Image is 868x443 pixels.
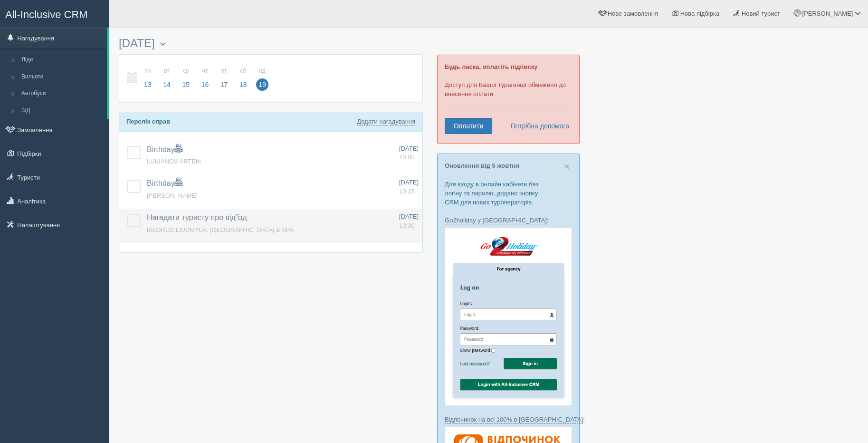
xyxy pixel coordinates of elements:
a: Birthday [147,179,182,187]
a: BILORUS LIUDMYLA, [GEOGRAPHIC_DATA] & SPA [147,226,294,233]
small: нд [256,67,268,75]
span: 10:30 [399,222,415,229]
a: All-Inclusive CRM [0,0,109,27]
a: Birthday [147,145,182,154]
small: пн [142,67,154,75]
a: З/Д [17,102,107,119]
small: сб [237,67,249,75]
a: [DATE] 10:00 [399,144,419,162]
a: LUKIANOV ARTEM [147,158,201,165]
a: Потрібна допомога [504,118,570,134]
small: ср [180,67,192,75]
span: 13 [142,78,154,91]
b: Будь ласка, оплатіть підписку [445,63,537,70]
a: Ліди [17,51,107,68]
a: пт 17 [215,62,233,95]
a: сб 18 [234,62,252,95]
span: 17 [218,78,230,91]
a: Відпочинок на всі 100% в [GEOGRAPHIC_DATA] [445,416,583,424]
span: 14 [161,78,173,91]
p: : [445,216,572,225]
a: [PERSON_NAME] [147,192,198,199]
div: Доступ для Вашої турагенції обмежено до внесення оплати [437,55,580,144]
h3: [DATE] [119,37,423,49]
span: Нова підбірка [680,10,720,17]
a: чт 16 [196,62,214,95]
span: [DATE] [399,145,419,152]
span: [DATE] [399,213,419,220]
a: Оплатити [445,118,492,134]
a: ср 15 [177,62,195,95]
a: пн 13 [139,62,157,95]
a: Нагадати туристу про від'їзд [147,213,247,221]
a: [DATE] 10:30 [399,212,419,230]
span: 19 [256,78,268,91]
p: Для входу в онлайн кабінети без логіну та паролю, додано кнопку CRM для нових туроператорів. [445,180,572,207]
a: Оновлення від 5 жовтня [445,162,519,169]
a: [DATE] 10:15 [399,178,419,196]
p: : [445,415,572,424]
span: Нове замовлення [608,10,658,17]
span: All-Inclusive CRM [5,9,88,20]
small: чт [199,67,211,75]
span: 10:15 [399,188,415,195]
span: × [564,161,570,172]
a: Вильоти [17,68,107,86]
span: [DATE] [399,179,419,186]
span: 10:00 [399,154,415,161]
span: [PERSON_NAME] [802,10,853,17]
small: вт [161,67,173,75]
a: нд 19 [253,62,269,95]
img: go2holiday-login-via-crm-for-travel-agents.png [445,227,572,405]
span: 16 [199,78,211,91]
a: Автобуси [17,85,107,102]
a: вт 14 [158,62,176,95]
span: 15 [180,78,192,91]
span: 18 [237,78,249,91]
span: Новий турист [742,10,780,17]
a: Додати нагадування [357,118,415,125]
button: Close [564,161,570,171]
b: Перелік справ [126,118,170,125]
a: Go2holiday у [GEOGRAPHIC_DATA] [445,217,547,224]
small: пт [218,67,230,75]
